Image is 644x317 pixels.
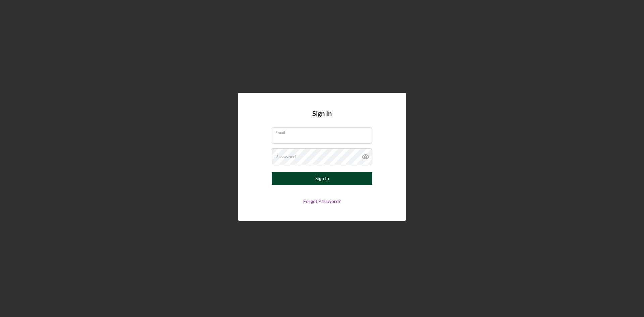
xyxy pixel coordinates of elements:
[315,172,329,185] div: Sign In
[303,198,341,204] a: Forgot Password?
[275,154,296,159] label: Password
[275,128,372,135] label: Email
[272,172,372,185] button: Sign In
[312,110,332,127] h4: Sign In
